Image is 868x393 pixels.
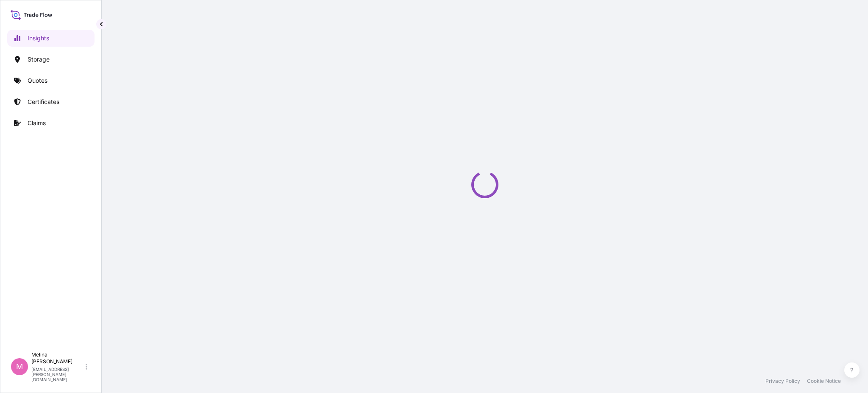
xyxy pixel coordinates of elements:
[7,115,95,132] a: Claims
[28,76,47,85] p: Quotes
[28,119,46,127] p: Claims
[31,351,84,365] p: Melina [PERSON_NAME]
[28,55,50,64] p: Storage
[7,30,95,47] a: Insights
[16,362,23,371] span: M
[31,367,84,382] p: [EMAIL_ADDRESS][PERSON_NAME][DOMAIN_NAME]
[7,72,95,89] a: Quotes
[7,93,95,110] a: Certificates
[807,378,841,385] a: Cookie Notice
[28,34,49,42] p: Insights
[765,378,800,385] a: Privacy Policy
[28,98,59,106] p: Certificates
[7,51,95,68] a: Storage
